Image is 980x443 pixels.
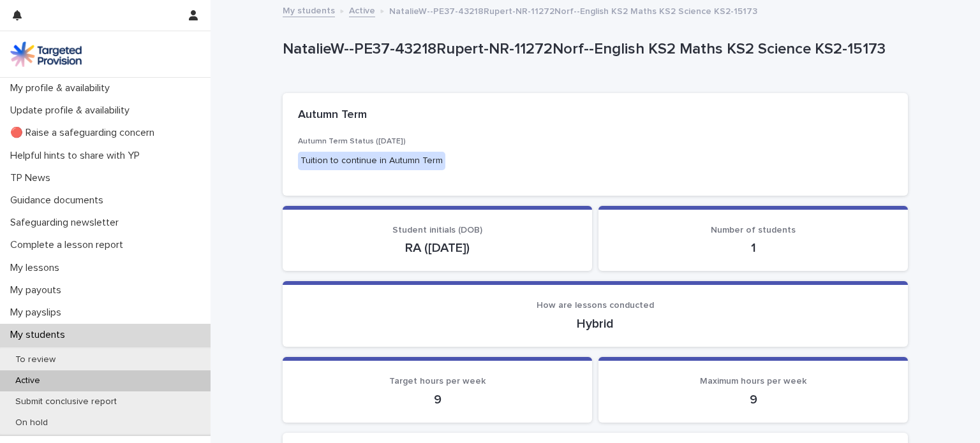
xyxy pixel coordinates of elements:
p: Safeguarding newsletter [5,217,129,229]
p: Hybrid [298,316,893,331]
span: How are lessons conducted [537,301,654,310]
p: My students [5,329,75,341]
p: Helpful hints to share with YP [5,150,150,162]
p: On hold [5,418,58,428]
span: Autumn Term Status ([DATE]) [298,138,406,145]
span: Maximum hours per week [700,377,806,386]
span: Student initials (DOB) [392,226,482,235]
span: Number of students [711,226,796,235]
p: RA ([DATE]) [298,240,577,256]
a: My students [283,3,335,17]
p: NatalieW--PE37-43218Rupert-NR-11272Norf--English KS2 Maths KS2 Science KS2-15173 [283,40,903,59]
div: Tuition to continue in Autumn Term [298,152,445,170]
p: My profile & availability [5,82,120,94]
p: To review [5,354,66,365]
p: 9 [614,392,893,407]
p: My lessons [5,262,70,274]
p: 🔴 Raise a safeguarding concern [5,127,165,139]
a: Active [349,3,375,17]
p: NatalieW--PE37-43218Rupert-NR-11272Norf--English KS2 Maths KS2 Science KS2-15173 [389,3,757,17]
h2: Autumn Term [298,108,367,122]
span: Target hours per week [389,377,486,386]
p: Submit conclusive report [5,396,127,407]
img: M5nRWzHhSzIhMunXDL62 [10,41,82,67]
p: 9 [298,392,577,407]
p: TP News [5,172,61,184]
p: My payslips [5,307,71,319]
p: Active [5,375,50,386]
p: Update profile & availability [5,105,140,117]
p: Complete a lesson report [5,239,133,251]
p: My payouts [5,284,71,296]
p: Guidance documents [5,194,114,207]
p: 1 [614,240,893,256]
